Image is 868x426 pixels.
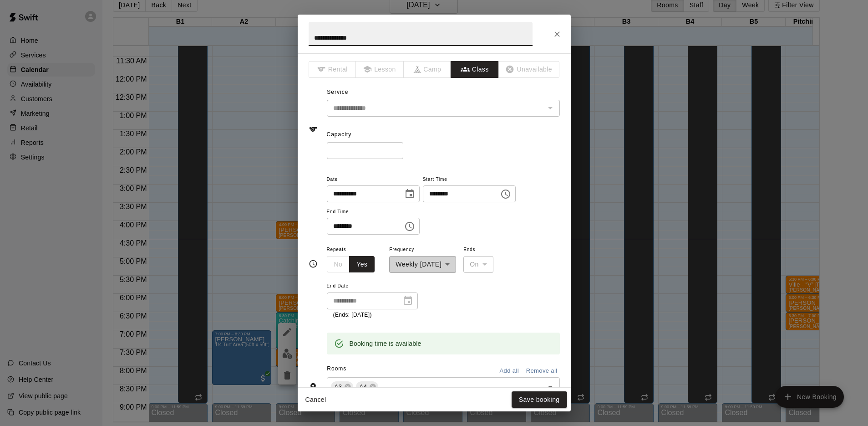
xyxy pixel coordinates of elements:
span: Ends [463,244,493,256]
button: Close [549,26,565,42]
span: Date [327,174,420,186]
svg: Service [309,125,318,134]
span: Service [327,89,348,95]
span: The type of an existing booking cannot be changed [309,61,356,78]
span: End Date [327,280,418,293]
span: A3 [331,382,346,391]
span: Capacity [327,131,352,138]
div: A4 [356,381,378,392]
span: Start Time [423,174,516,186]
svg: Rooms [309,382,318,391]
span: A4 [356,382,371,391]
div: A3 [331,381,353,392]
span: Rooms [327,365,346,372]
button: Add all [495,364,524,378]
span: Repeats [327,244,382,256]
button: Class [451,61,498,78]
span: The type of an existing booking cannot be changed [499,61,560,78]
div: outlined button group [327,256,375,273]
div: Booking time is available [350,335,421,352]
span: The type of an existing booking cannot be changed [404,61,452,78]
button: Open [544,380,557,393]
p: (Ends: [DATE]) [333,311,411,320]
span: The type of an existing booking cannot be changed [356,61,404,78]
svg: Timing [309,259,318,268]
span: Frequency [389,244,456,256]
button: Cancel [301,391,330,408]
div: On [463,256,493,273]
span: End Time [327,206,420,218]
button: Remove all [524,364,560,378]
button: Choose time, selected time is 7:30 PM [401,217,419,236]
button: Save booking [512,391,567,408]
button: Yes [349,256,375,273]
div: The service of an existing booking cannot be changed [327,100,560,117]
button: Choose date, selected date is Oct 13, 2025 [401,185,419,203]
button: Choose time, selected time is 6:30 PM [497,185,515,203]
